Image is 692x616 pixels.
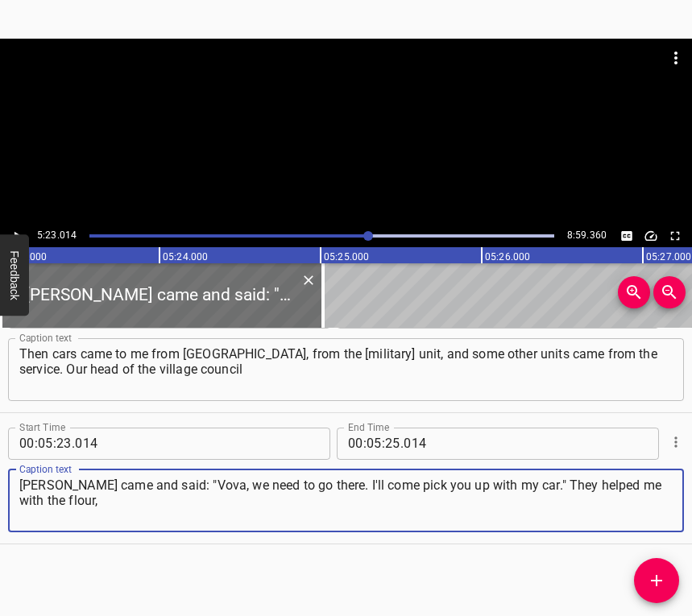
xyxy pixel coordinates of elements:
[640,225,661,246] button: Change Playback Speed
[382,428,385,460] span: :
[19,478,673,523] textarea: [PERSON_NAME] came and said: "Vova, we need to go there. I'll come pick you up with my car." They...
[35,428,38,460] span: :
[75,428,222,460] input: 014
[665,432,686,453] button: Cue Options
[19,346,673,392] textarea: Then cars came to me from [GEOGRAPHIC_DATA], from the [military] unit, and some other units came ...
[400,428,404,460] span: .
[72,428,75,460] span: .
[618,276,650,308] button: Zoom In
[298,270,319,291] button: Delete
[665,225,686,246] button: Toggle fullscreen
[363,428,367,460] span: :
[19,428,35,460] input: 00
[665,421,684,463] div: Cue Options
[324,251,369,263] text: 05:25.000
[163,251,208,263] text: 05:24.000
[404,428,551,460] input: 014
[298,270,317,291] div: Delete Cue
[367,428,382,460] input: 05
[640,225,661,246] div: Playback Speed
[6,225,27,246] button: Play/Pause
[38,428,53,460] input: 05
[567,229,607,241] span: Video Duration
[485,251,530,263] text: 05:26.000
[53,428,56,460] span: :
[348,428,363,460] input: 00
[385,428,400,460] input: 25
[89,234,554,238] div: Play progress
[653,276,686,308] button: Zoom Out
[37,229,77,241] span: 5:23.014
[616,225,637,246] button: Toggle captions
[56,428,72,460] input: 23
[646,251,691,263] text: 05:27.000
[634,558,679,603] button: Add Cue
